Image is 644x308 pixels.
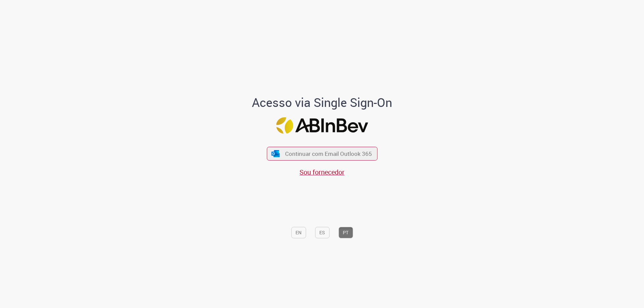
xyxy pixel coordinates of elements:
button: PT [338,227,353,238]
img: Logo ABInBev [276,117,368,134]
a: Sou fornecedor [300,168,344,177]
img: ícone Azure/Microsoft 360 [271,150,280,157]
button: EN [291,227,306,238]
button: ícone Azure/Microsoft 360 Continuar com Email Outlook 365 [267,147,377,161]
button: ES [315,227,329,238]
h1: Acesso via Single Sign-On [229,96,415,109]
span: Continuar com Email Outlook 365 [285,150,372,158]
